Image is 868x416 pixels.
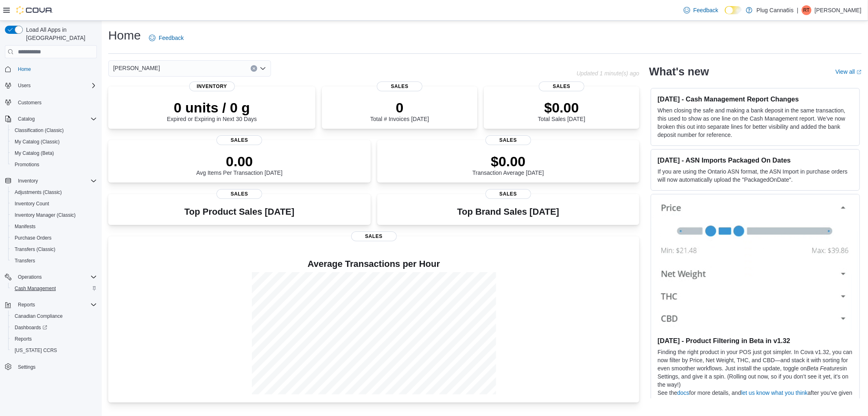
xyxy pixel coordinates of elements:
button: Inventory [2,175,100,187]
p: $0.00 [538,99,585,116]
button: Settings [2,361,100,373]
span: Feedback [693,6,718,14]
p: Plug Canna6is [756,5,794,15]
a: Transfers (Classic) [11,244,59,254]
button: Promotions [8,159,100,170]
a: Inventory Manager (Classic) [11,210,79,220]
a: Canadian Compliance [11,311,66,321]
span: Transfers (Classic) [15,246,55,253]
span: Sales [216,135,262,145]
a: Classification (Classic) [11,125,67,135]
span: My Catalog (Classic) [11,137,97,147]
button: Users [15,81,34,90]
span: Reports [15,300,97,310]
button: Adjustments (Classic) [8,187,100,198]
button: Open list of options [260,65,266,72]
a: Feedback [146,30,187,46]
span: Inventory Manager (Classic) [15,212,76,218]
a: [US_STATE] CCRS [11,346,60,355]
p: 0.00 [196,153,282,169]
span: Manifests [15,223,35,230]
button: Purchase Orders [8,232,100,244]
a: Purchase Orders [11,233,55,243]
div: Total Sales [DATE] [538,99,585,122]
button: [US_STATE] CCRS [8,345,100,356]
button: Reports [8,333,100,345]
span: Sales [485,189,531,199]
h3: [DATE] - ASN Imports Packaged On Dates [658,156,853,164]
a: Cash Management [11,284,59,293]
h3: Top Product Sales [DATE] [184,207,294,217]
a: Manifests [11,222,39,231]
p: 0 units / 0 g [167,99,257,116]
a: View allExternal link [835,68,861,75]
span: Settings [18,364,35,370]
span: Sales [216,189,262,199]
span: Canadian Compliance [11,311,97,321]
a: Customers [15,98,45,108]
h4: Average Transactions per Hour [115,259,633,269]
span: Transfers [11,256,97,266]
button: Transfers (Classic) [8,244,100,255]
a: docs [677,390,689,396]
span: Inventory [15,176,97,186]
button: Cash Management [8,283,100,294]
button: Inventory Count [8,198,100,209]
button: Reports [15,300,38,310]
div: Avg Items Per Transaction [DATE] [196,153,282,176]
span: Transfers (Classic) [11,244,97,254]
em: Beta Features [807,365,843,372]
div: Expired or Expiring in Next 30 Days [167,99,257,122]
span: Sales [377,81,422,91]
div: Randy Tay [802,5,811,15]
span: Load All Apps in [GEOGRAPHIC_DATA] [23,26,97,42]
span: My Catalog (Beta) [15,150,54,156]
button: Inventory Manager (Classic) [8,209,100,221]
a: My Catalog (Beta) [11,148,57,158]
span: Catalog [15,114,97,124]
span: Sales [539,81,584,91]
span: Customers [15,97,97,107]
span: Operations [15,272,97,282]
span: Inventory [189,81,235,91]
span: Dashboards [11,323,97,332]
a: let us know what you think [741,390,807,396]
button: Transfers [8,255,100,266]
span: Dark Mode [725,14,725,15]
span: Cash Management [11,284,97,293]
svg: External link [857,70,861,75]
span: Canadian Compliance [15,313,63,319]
span: Inventory Count [15,200,49,207]
span: Inventory Count [11,199,97,209]
span: Sales [351,231,397,241]
div: Total # Invoices [DATE] [370,99,429,122]
input: Dark Mode [725,6,742,15]
span: Manifests [11,222,97,231]
button: Customers [2,96,100,108]
button: Canadian Compliance [8,310,100,322]
h2: What's new [649,65,709,78]
span: Reports [15,336,32,342]
span: Inventory [18,178,38,184]
h3: Top Brand Sales [DATE] [457,207,559,217]
span: Settings [15,362,97,372]
button: Catalog [15,114,38,124]
a: Home [15,64,34,74]
button: Reports [2,299,100,310]
span: Washington CCRS [11,346,97,355]
span: Inventory Manager (Classic) [11,210,97,220]
p: | [797,5,798,15]
span: My Catalog (Beta) [11,148,97,158]
span: Cash Management [15,285,56,292]
span: Customers [18,99,42,106]
span: Home [18,66,31,73]
img: Cova [16,6,53,14]
span: Adjustments (Classic) [11,187,97,197]
a: My Catalog (Classic) [11,137,63,147]
p: [PERSON_NAME] [815,5,861,15]
button: My Catalog (Beta) [8,147,100,159]
button: My Catalog (Classic) [8,136,100,147]
span: Promotions [11,160,97,169]
a: Transfers [11,256,38,266]
button: Operations [15,272,45,282]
